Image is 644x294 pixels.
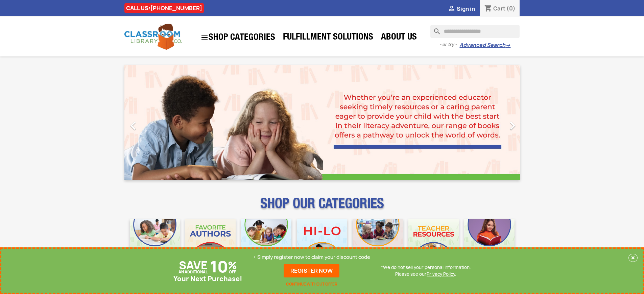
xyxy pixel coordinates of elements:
a: About Us [378,31,420,45]
i:  [448,5,456,13]
i:  [200,33,209,42]
img: CLC_Bulk_Mobile.jpg [130,219,180,269]
a: SHOP CATEGORIES [197,30,279,45]
a: Previous [124,65,184,180]
span: - or try - [439,41,459,48]
img: CLC_Teacher_Resources_Mobile.jpg [408,219,459,269]
i: search [430,25,438,33]
span: Sign in [457,5,475,13]
img: Classroom Library Company [124,24,182,50]
a:  Sign in [448,5,475,13]
input: Search [430,25,520,38]
span: → [505,42,510,49]
img: CLC_Favorite_Authors_Mobile.jpg [185,219,236,269]
span: Cart [493,5,505,12]
ul: Carousel container [124,65,520,180]
a: Fulfillment Solutions [280,31,377,45]
p: SHOP OUR CATEGORIES [124,201,520,214]
a: Next [460,65,520,180]
i:  [504,117,521,134]
i: shopping_cart [484,5,492,13]
span: (0) [506,5,516,12]
i:  [125,117,142,134]
a: [PHONE_NUMBER] [150,4,202,12]
div: CALL US: [124,3,204,13]
img: CLC_Fiction_Nonfiction_Mobile.jpg [353,219,403,269]
img: CLC_Phonics_And_Decodables_Mobile.jpg [241,219,291,269]
img: CLC_HiLo_Mobile.jpg [297,219,347,269]
a: Advanced Search→ [459,42,510,49]
img: CLC_Dyslexia_Mobile.jpg [464,219,515,269]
